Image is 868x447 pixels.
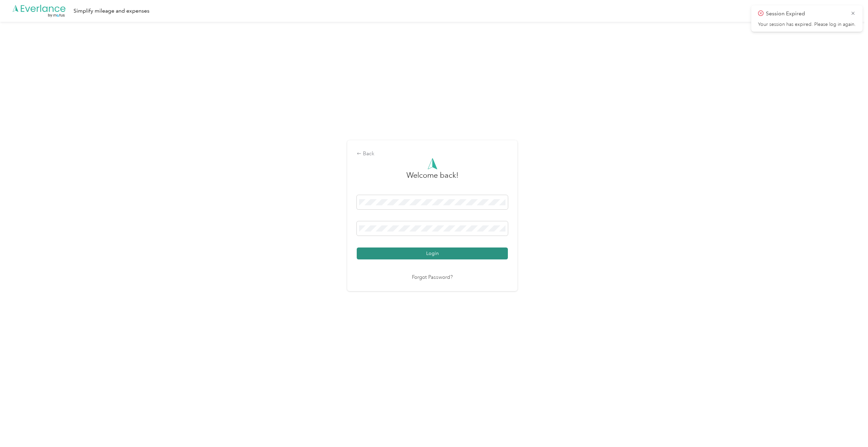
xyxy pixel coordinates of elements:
iframe: Everlance-gr Chat Button Frame [830,409,868,447]
div: Simplify mileage and expenses [74,7,149,15]
div: Back [357,150,508,158]
a: Forgot Password? [412,274,453,282]
h3: greeting [406,170,459,188]
button: Login [357,248,508,259]
p: Your session has expired. Please log in again. [758,21,856,28]
p: Session Expired [766,10,846,18]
